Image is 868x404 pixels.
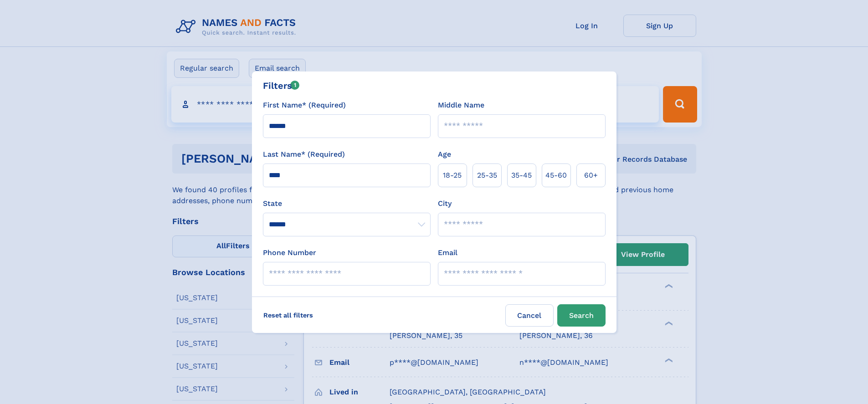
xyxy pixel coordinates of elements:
[438,100,484,111] label: Middle Name
[511,170,532,181] span: 35‑45
[477,170,497,181] span: 25‑35
[263,247,316,258] label: Phone Number
[438,198,452,209] label: City
[263,100,346,111] label: First Name* (Required)
[438,149,451,160] label: Age
[557,304,606,327] button: Search
[263,198,431,209] label: State
[257,304,319,326] label: Reset all filters
[263,79,300,92] div: Filters
[438,247,457,258] label: Email
[545,170,567,181] span: 45‑60
[263,149,345,160] label: Last Name* (Required)
[505,304,554,327] label: Cancel
[443,170,462,181] span: 18‑25
[584,170,598,181] span: 60+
